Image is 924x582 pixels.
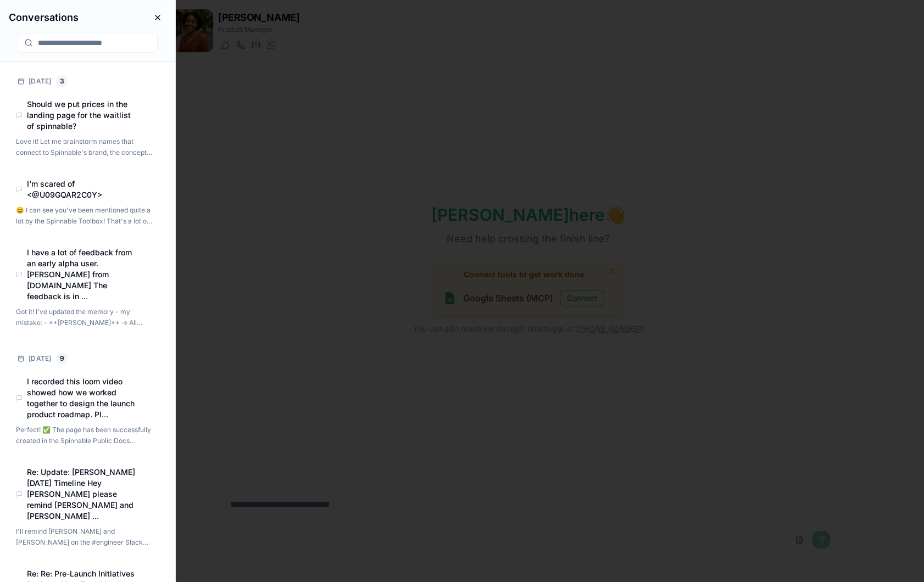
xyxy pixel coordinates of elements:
[16,526,153,547] p: I'll remind Fabio and Mathieu on the #engineer Slack channel about Sebastião's merge requests tha...
[16,491,23,497] div: Chat Interface
[9,92,162,169] div: Should we put prices in the landing page for the waitlist of spinnable?Rename conversationLove it...
[27,178,135,200] h4: I'm scared of <@U09GQAR2C0Y>
[27,376,135,420] h4: I recorded this loom video showed how we worked together to design the launch product roadmap. Pl...
[56,352,68,365] div: 9
[16,306,153,328] p: Got it! I've updated the memory - my mistake: - **Mathieu Giquel** → All WhatsApp-related work - ...
[9,10,79,25] h3: Conversations
[16,112,23,119] div: Chat Interface
[16,205,153,226] p: 😄 I can see you've been mentioned quite a lot by the Spinnable Toolbox! That's a lot of notificat...
[16,271,23,278] div: Chat Interface
[149,9,166,26] button: Close conversations panel
[16,424,153,446] p: Perfect! ✅ The page has been successfully created in the Spinnable Public Docs database! **Page U...
[9,369,162,457] div: I recorded this loom video showed how we worked together to design the launch product roadmap. Pl...
[16,395,23,401] div: Chat Interface
[56,75,68,87] div: 3
[27,99,135,132] h4: Should we put prices in the landing page for the waitlist of spinnable?
[9,348,162,369] div: [DATE]
[27,467,135,522] h4: Re: Update: Sebastião Confirms October 20th Timeline Hey Taylor please remind Fabio and Mathieu ...
[16,186,23,193] div: Chat Interface
[9,460,162,559] div: Re: Update: [PERSON_NAME] [DATE] Timeline Hey [PERSON_NAME] please remind [PERSON_NAME] and [PERS...
[9,71,162,92] div: [DATE]
[16,136,153,158] p: Love it! Let me brainstorm names that connect to Spinnable's brand, the concept of "spinning up" ...
[9,240,162,339] div: I have a lot of feedback from an early alpha user. [PERSON_NAME] from [DOMAIN_NAME] The feedback ...
[27,247,135,302] h4: I have a lot of feedback from an early alpha user. Rui from Consolidador.com The feedback is in ...
[9,171,162,238] div: I'm scared of <@U09GQAR2C0Y>Rename conversation😄 I can see you've been mentioned quite a lot by t...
